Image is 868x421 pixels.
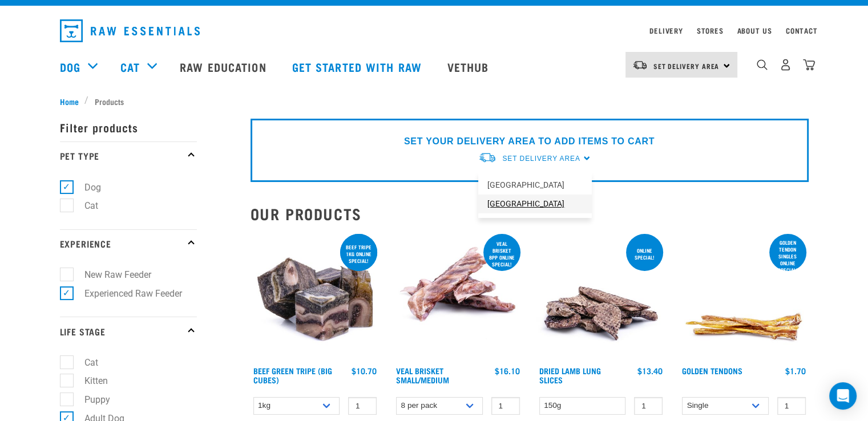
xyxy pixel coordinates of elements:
[404,135,655,148] p: SET YOUR DELIVERY AREA TO ADD ITEMS TO CART
[66,374,112,388] label: Kitten
[66,355,103,370] label: Cat
[634,397,663,415] input: 1
[393,232,523,361] img: 1207 Veal Brisket 4pp 01
[66,286,187,301] label: Experienced Raw Feeder
[786,29,818,33] a: Contact
[637,366,663,375] div: $13.40
[757,59,768,70] img: home-icon-1@2x.png
[340,238,377,269] div: Beef tripe 1kg online special!
[777,397,806,415] input: 1
[66,268,156,282] label: New Raw Feeder
[66,392,115,407] label: Puppy
[253,369,332,382] a: Beef Green Tripe (Big Cubes)
[737,29,772,33] a: About Us
[60,95,85,107] a: Home
[478,152,496,164] img: van-moving.png
[60,141,197,170] p: Pet Type
[697,29,724,33] a: Stores
[536,232,666,361] img: 1303 Lamb Lung Slices 01
[803,59,815,71] img: home-icon@2x.png
[66,180,106,195] label: Dog
[60,95,809,107] nav: breadcrumbs
[626,242,663,266] div: ONLINE SPECIAL!
[60,95,79,107] span: Home
[679,232,809,361] img: 1293 Golden Tendons 01
[483,235,520,273] div: Veal Brisket 8pp online special!
[785,366,806,375] div: $1.70
[60,113,197,141] p: Filter products
[281,44,436,90] a: Get started with Raw
[348,397,377,415] input: 1
[780,59,792,71] img: user.png
[829,382,857,410] div: Open Intercom Messenger
[539,369,601,382] a: Dried Lamb Lung Slices
[120,58,140,75] a: Cat
[649,29,683,33] a: Delivery
[168,44,280,90] a: Raw Education
[653,64,720,68] span: Set Delivery Area
[478,176,592,195] a: [GEOGRAPHIC_DATA]
[60,229,197,258] p: Experience
[436,44,503,90] a: Vethub
[251,232,380,361] img: 1044 Green Tripe Beef
[251,205,809,222] h2: Our Products
[60,19,200,42] img: Raw Essentials Logo
[60,317,197,345] p: Life Stage
[60,58,80,75] a: Dog
[491,397,520,415] input: 1
[66,199,103,213] label: Cat
[478,195,592,213] a: [GEOGRAPHIC_DATA]
[51,15,818,47] nav: dropdown navigation
[396,369,449,382] a: Veal Brisket Small/Medium
[769,234,806,278] div: Golden Tendon singles online special!
[352,366,377,375] div: $10.70
[502,155,580,163] span: Set Delivery Area
[495,366,520,375] div: $16.10
[632,60,648,70] img: van-moving.png
[682,369,742,373] a: Golden Tendons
